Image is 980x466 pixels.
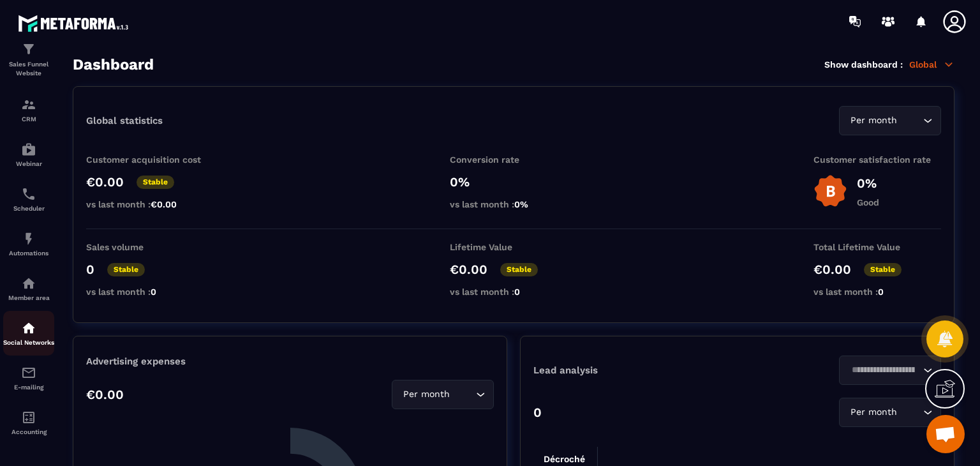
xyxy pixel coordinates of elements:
[839,106,941,135] div: Search for option
[878,287,884,297] span: 0
[900,405,920,419] input: Search for option
[400,387,452,402] span: Per month
[847,363,920,377] input: Search for option
[900,114,920,128] input: Search for option
[3,132,54,177] a: automationsautomationsWebinar
[3,400,54,445] a: accountantaccountantAccounting
[3,205,54,212] p: Scheduler
[847,114,900,128] span: Per month
[21,320,36,336] img: social-network
[21,365,36,380] img: email
[500,263,538,276] p: Stable
[514,199,528,209] span: 0%
[3,356,54,400] a: emailemailE-mailing
[544,454,585,464] tspan: Décroché
[3,428,54,435] p: Accounting
[450,154,577,165] p: Conversion rate
[86,356,494,367] p: Advertising expenses
[3,60,54,78] p: Sales Funnel Website
[3,339,54,346] p: Social Networks
[86,262,94,277] p: 0
[533,365,738,376] p: Lead analysis
[3,32,54,87] a: formationformationSales Funnel Website
[839,356,941,385] div: Search for option
[151,199,177,209] span: €0.00
[3,250,54,257] p: Automations
[3,160,54,167] p: Webinar
[824,59,903,70] p: Show dashboard :
[813,154,941,165] p: Customer satisfaction rate
[21,410,36,425] img: accountant
[450,262,487,277] p: €0.00
[514,287,520,297] span: 0
[813,242,941,252] p: Total Lifetime Value
[18,11,133,35] img: logo
[73,56,154,73] h3: Dashboard
[926,415,965,453] div: Open chat
[392,380,494,409] div: Search for option
[107,263,145,276] p: Stable
[86,154,214,165] p: Customer acquisition cost
[3,294,54,301] p: Member area
[86,174,124,190] p: €0.00
[452,387,473,402] input: Search for option
[813,262,851,277] p: €0.00
[3,177,54,222] a: schedulerschedulerScheduler
[86,199,214,209] p: vs last month :
[137,176,174,189] p: Stable
[3,266,54,311] a: automationsautomationsMember area
[86,242,214,252] p: Sales volume
[21,186,36,202] img: scheduler
[3,311,54,356] a: social-networksocial-networkSocial Networks
[21,41,36,57] img: formation
[813,174,847,208] img: b-badge-o.b3b20ee6.svg
[151,287,156,297] span: 0
[847,405,900,419] span: Per month
[21,142,36,157] img: automations
[864,263,902,276] p: Stable
[3,87,54,132] a: formationformationCRM
[450,287,577,297] p: vs last month :
[839,398,941,427] div: Search for option
[86,287,214,297] p: vs last month :
[450,199,577,209] p: vs last month :
[533,405,542,420] p: 0
[21,231,36,246] img: automations
[813,287,941,297] p: vs last month :
[857,176,879,191] p: 0%
[909,59,954,70] p: Global
[3,384,54,391] p: E-mailing
[3,222,54,266] a: automationsautomationsAutomations
[857,197,879,207] p: Good
[3,116,54,123] p: CRM
[450,174,577,190] p: 0%
[86,115,163,126] p: Global statistics
[450,242,577,252] p: Lifetime Value
[21,97,36,112] img: formation
[21,276,36,291] img: automations
[86,387,124,402] p: €0.00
